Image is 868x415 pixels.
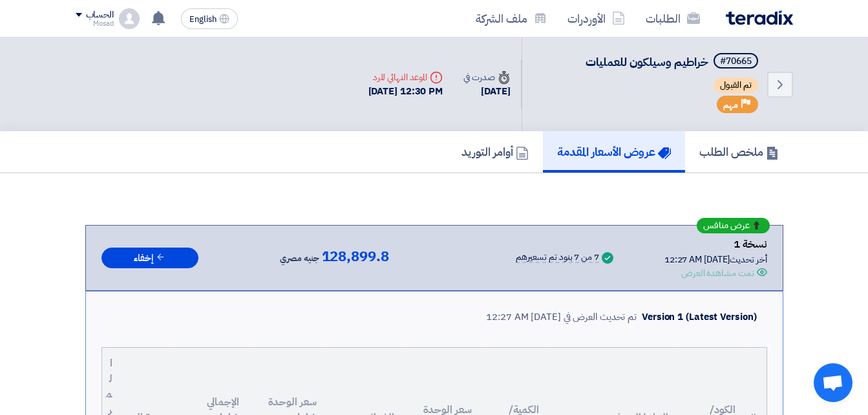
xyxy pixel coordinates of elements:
[119,8,140,29] img: profile_test.png
[703,221,750,230] span: عرض منافس
[543,131,685,173] a: عروض الأسعار المقدمة
[664,253,767,266] div: أخر تحديث [DATE] 12:27 AM
[280,251,319,266] span: جنيه مصري
[486,310,637,325] div: تم تحديث العرض في [DATE] 12:27 AM
[557,3,635,34] a: الأوردرات
[447,131,543,173] a: أوامر التوريد
[814,363,852,402] a: Open chat
[76,20,114,27] div: Mosad
[557,144,671,159] h5: عروض الأسعار المقدمة
[86,10,114,21] div: الحساب
[368,70,443,84] div: الموعد النهائي للرد
[463,84,510,99] div: [DATE]
[461,144,529,159] h5: أوامر التوريد
[664,236,767,253] div: نسخة 1
[322,249,389,264] span: 128,899.8
[635,3,710,34] a: الطلبات
[723,99,738,111] span: مهم
[586,53,708,70] span: خراطيم وسيلكون للعمليات
[720,57,752,66] div: #70665
[463,70,510,84] div: صدرت في
[699,144,779,159] h5: ملخص الطلب
[642,310,756,325] div: Version 1 (Latest Version)
[101,248,198,269] button: إخفاء
[586,53,761,71] h5: خراطيم وسيلكون للعمليات
[465,3,557,34] a: ملف الشركة
[714,78,758,93] span: تم القبول
[685,131,793,173] a: ملخص الطلب
[189,15,217,24] span: English
[516,253,599,263] div: 7 من 7 بنود تم تسعيرهم
[726,10,793,25] img: Teradix logo
[681,266,754,280] div: تمت مشاهدة العرض
[368,84,443,99] div: [DATE] 12:30 PM
[181,8,238,29] button: English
